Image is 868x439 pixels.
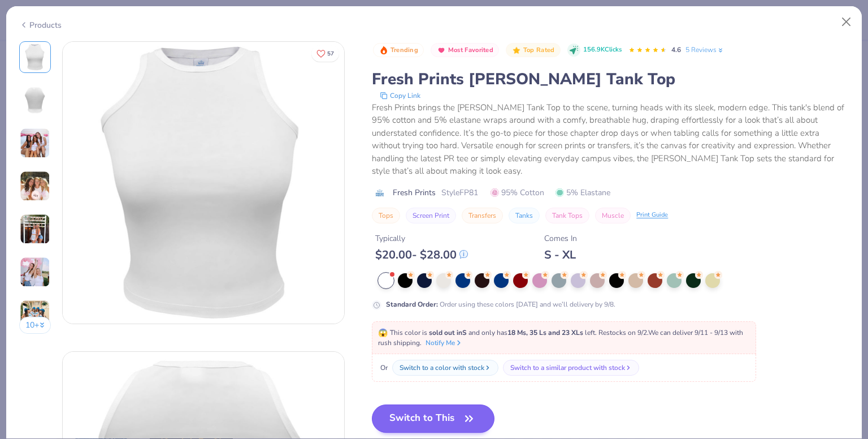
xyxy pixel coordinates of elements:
[393,187,436,199] span: Fresh Prints
[836,11,857,33] button: Close
[379,46,388,55] img: Trending sort
[491,187,544,199] span: 95% Cotton
[20,214,50,244] img: User generated content
[378,363,388,373] span: Or
[426,338,463,348] button: Notify Me
[523,47,555,53] span: Top Rated
[373,43,424,58] button: Badge Button
[19,317,51,334] button: 10+
[636,210,668,220] div: Print Guide
[372,68,849,90] div: Fresh Prints [PERSON_NAME] Tank Top
[545,208,589,223] button: Tank Tops
[437,46,446,55] img: Most Favorited sort
[510,363,625,373] div: Switch to a similar product with stock
[378,328,388,338] span: 😱
[448,47,493,53] span: Most Favorited
[555,187,610,199] span: 5% Elastane
[583,45,622,55] span: 156.9K Clicks
[19,19,62,31] div: Products
[544,233,577,244] div: Comes In
[21,87,49,114] img: Back
[506,43,560,58] button: Badge Button
[378,328,743,347] span: This color is and only has left . Restocks on 9/2. We can deliver 9/11 - 9/13 with rush shipping.
[20,171,50,201] img: User generated content
[311,45,339,62] button: Like
[327,51,334,57] span: 57
[507,328,583,337] strong: 18 Ms, 35 Ls and 23 XLs
[400,363,484,373] div: Switch to a color with stock
[372,404,494,433] button: Switch to This
[375,248,468,262] div: $ 20.00 - $ 28.00
[685,45,724,55] a: 5 Reviews
[372,101,849,178] div: Fresh Prints brings the [PERSON_NAME] Tank Top to the scene, turning heads with its sleek, modern...
[376,90,424,101] button: copy to clipboard
[21,44,49,71] img: Front
[392,360,498,376] button: Switch to a color with stock
[628,41,667,59] div: 4.6 Stars
[503,360,639,376] button: Switch to a similar product with stock
[386,300,438,309] strong: Standard Order :
[375,233,468,244] div: Typically
[372,208,400,223] button: Tops
[20,128,50,158] img: User generated content
[544,248,577,262] div: S - XL
[406,208,456,223] button: Screen Print
[390,47,418,53] span: Trending
[386,299,615,309] div: Order using these colors [DATE] and we’ll delivery by 9/8.
[372,188,387,197] img: brand logo
[512,46,521,55] img: Top Rated sort
[595,208,631,223] button: Muscle
[509,208,540,223] button: Tanks
[462,208,503,223] button: Transfers
[63,42,344,324] img: Front
[441,187,478,199] span: Style FP81
[671,45,681,54] span: 4.6
[20,257,50,287] img: User generated content
[20,300,50,330] img: User generated content
[429,328,467,337] strong: sold out in S
[431,43,499,58] button: Badge Button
